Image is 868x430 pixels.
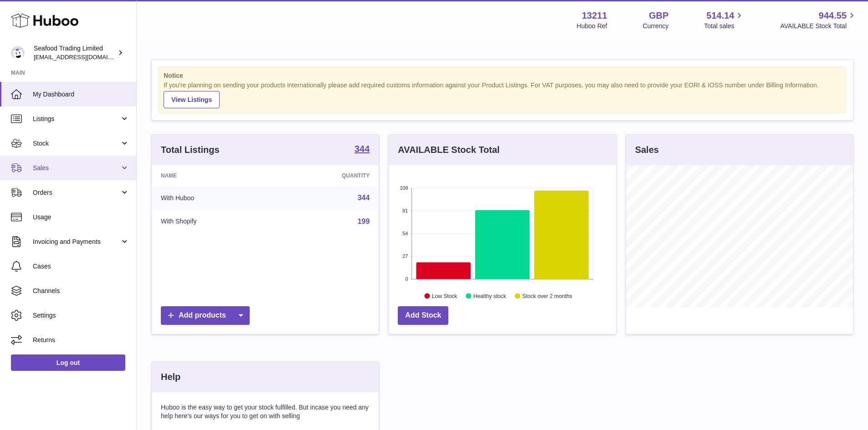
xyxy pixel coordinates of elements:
span: Total sales [704,22,745,30]
div: Currency [643,22,669,30]
td: With Shopify [152,210,274,233]
span: Invoicing and Payments [33,238,120,246]
span: Settings [33,311,129,320]
p: Huboo is the easy way to get your stock fulfilled. But incase you need any help here's our ways f... [161,403,370,420]
strong: 13211 [582,10,607,22]
div: If you're planning on sending your products internationally please add required customs informati... [164,81,841,108]
span: Cases [33,262,129,271]
span: Orders [33,188,120,197]
div: Seafood Trading Limited [34,44,116,61]
h3: Sales [635,144,659,156]
span: Usage [33,213,129,222]
text: 27 [403,253,408,259]
a: 944.55 AVAILABLE Stock Total [780,10,857,30]
span: Channels [33,287,129,295]
a: Add products [161,306,250,325]
span: 944.55 [819,10,847,22]
strong: GBP [649,10,668,22]
td: With Huboo [152,186,274,210]
th: Quantity [274,165,379,186]
text: Healthy stock [473,293,507,299]
span: 514.14 [706,10,734,22]
text: 81 [403,208,408,213]
text: Stock over 2 months [523,293,572,299]
h3: Total Listings [161,144,220,156]
h3: Help [161,371,180,383]
span: My Dashboard [33,90,129,99]
span: Returns [33,336,129,344]
span: Stock [33,139,120,148]
div: Huboo Ref [577,22,607,30]
a: Log out [11,354,125,371]
a: 199 [358,218,370,225]
h3: AVAILABLE Stock Total [398,144,499,156]
strong: 344 [354,144,370,153]
span: [EMAIL_ADDRESS][DOMAIN_NAME] [34,53,134,61]
strong: Notice [164,71,841,80]
a: 344 [354,144,370,155]
span: Sales [33,164,120,172]
a: 344 [358,194,370,202]
text: 54 [403,231,408,236]
span: AVAILABLE Stock Total [780,22,857,30]
span: Listings [33,115,120,123]
a: 514.14 Total sales [704,10,745,30]
text: 0 [406,276,408,282]
th: Name [152,165,274,186]
img: online@rickstein.com [11,46,25,60]
a: Add Stock [398,306,448,325]
a: View Listings [164,91,220,108]
text: 108 [400,185,408,191]
text: Low Stock [432,293,457,299]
